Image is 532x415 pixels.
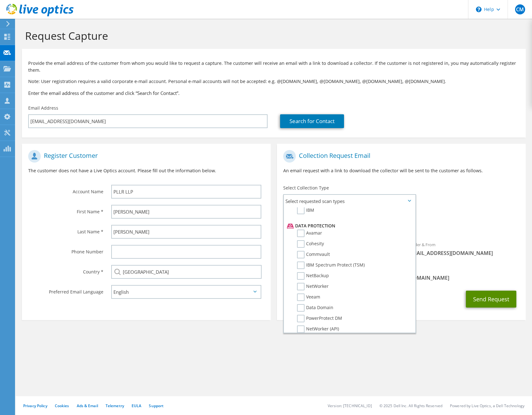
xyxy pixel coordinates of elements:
[401,238,526,260] div: Sender & From
[515,4,525,14] span: CM
[28,78,519,85] p: Note: User registration requires a valid corporate e-mail account. Personal e-mail accounts will ...
[55,403,69,408] a: Cookies
[277,238,401,260] div: To
[149,403,164,408] a: Support
[379,403,442,408] li: © 2025 Dell Inc. All Rights Reserved
[277,263,526,284] div: CC & Reply To
[283,150,516,163] h1: Collection Request Email
[284,195,415,207] span: Select requested scan types
[280,114,344,128] a: Search for Contact
[297,304,333,312] label: Data Domain
[28,265,103,275] label: Country *
[297,272,329,280] label: NetBackup
[28,105,58,111] label: Email Address
[132,403,141,408] a: EULA
[28,150,261,163] h1: Register Customer
[28,167,264,174] p: The customer does not have a Live Optics account. Please fill out the information below.
[297,293,320,301] label: Veeam
[297,283,329,290] label: NetWorker
[28,285,103,295] label: Preferred Email Language
[297,230,322,237] label: Avamar
[297,325,339,333] label: NetWorker (API)
[283,167,519,174] p: An email request with a link to download the collector will be sent to the customer as follows.
[328,403,372,408] li: Version: [TECHNICAL_ID]
[28,185,103,195] label: Account Name
[297,262,365,269] label: IBM Spectrum Protect (TSM)
[28,60,519,74] p: Provide the email address of the customer from whom you would like to request a capture. The cust...
[28,245,103,255] label: Phone Number
[297,251,330,258] label: Commvault
[450,403,524,408] li: Powered by Live Optics, a Dell Technology
[476,7,482,12] svg: \n
[297,240,324,248] label: Cohesity
[25,29,519,42] h1: Request Capture
[28,90,519,96] h3: Enter the email address of the customer and click “Search for Contact”.
[283,185,329,191] label: Select Collection Type
[77,403,98,408] a: Ads & Email
[285,222,412,230] li: Data Protection
[277,210,526,235] div: Requested Collections
[466,291,516,308] button: Send Request
[28,225,103,235] label: Last Name *
[297,315,342,322] label: PowerProtect DM
[106,403,124,408] a: Telemetry
[28,205,103,215] label: First Name *
[23,403,47,408] a: Privacy Policy
[408,250,519,257] span: [EMAIL_ADDRESS][DOMAIN_NAME]
[297,207,314,214] label: IBM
